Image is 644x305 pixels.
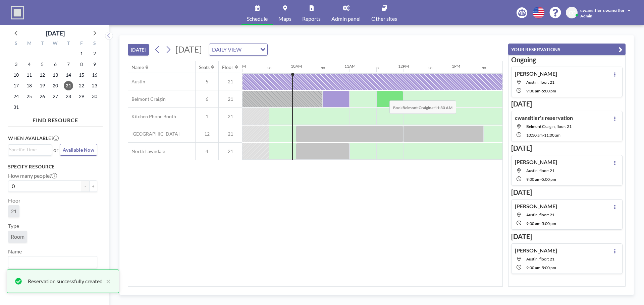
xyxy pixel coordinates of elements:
span: - [540,221,542,226]
div: F [75,40,88,48]
span: Friday, August 1, 2025 [77,49,86,58]
span: Schedule [247,16,268,21]
span: Monday, August 4, 2025 [24,60,34,69]
span: 4 [196,148,218,154]
label: Type [8,223,19,229]
h3: [DATE] [511,100,623,108]
h3: Specify resource [8,164,97,170]
span: Admin panel [331,16,361,21]
span: Saturday, August 16, 2025 [90,70,99,80]
h3: [DATE] [511,144,623,152]
span: Friday, August 29, 2025 [77,92,86,101]
span: - [543,133,544,138]
span: 9:00 AM [526,221,540,226]
div: 30 [375,66,379,70]
span: 10:30 AM [526,133,543,138]
div: S [10,40,23,48]
span: Reports [302,16,321,21]
span: Thursday, August 28, 2025 [64,92,73,101]
span: Friday, August 15, 2025 [77,70,86,80]
input: Search for option [244,45,256,54]
div: [DATE] [46,28,65,38]
span: 21 [219,96,242,102]
span: Austin, floor: 21 [526,168,554,173]
h3: [DATE] [511,232,623,241]
span: Austin, floor: 21 [526,256,554,261]
span: Saturday, August 23, 2025 [90,81,99,90]
span: Other sites [371,16,397,21]
span: 5:00 PM [542,88,556,93]
span: Saturday, August 30, 2025 [90,92,99,101]
span: Book at [389,100,456,114]
span: Tuesday, August 12, 2025 [38,70,47,80]
span: 9:00 AM [526,88,540,93]
b: Belmont Craigin [402,105,431,110]
div: Search for option [209,44,267,55]
span: Austin [128,79,145,85]
span: - [540,88,542,93]
div: Reservation successfully created [28,277,103,285]
span: 9:00 AM [526,177,540,182]
span: [DATE] [175,44,202,54]
h4: FIND RESOURCE [8,114,103,124]
div: Name [131,64,144,70]
div: T [36,40,49,48]
h4: [PERSON_NAME] [515,159,557,165]
span: 12 [196,131,218,137]
div: T [62,40,75,48]
span: Wednesday, August 6, 2025 [51,60,60,69]
span: 6 [196,96,218,102]
span: Belmont Craigin [128,96,166,102]
div: Floor [222,64,233,70]
span: 5:00 PM [542,221,556,226]
div: Seats [199,64,210,70]
span: - [540,265,542,270]
span: 21 [219,131,242,137]
button: YOUR RESERVATIONS [508,44,626,55]
span: or [53,147,58,153]
label: Floor [8,197,20,204]
label: How many people? [8,172,57,179]
span: 21 [219,79,242,85]
span: 5:00 PM [542,265,556,270]
span: Wednesday, August 27, 2025 [51,92,60,101]
div: 30 [482,66,486,70]
span: DAILY VIEW [211,45,243,54]
span: Tuesday, August 5, 2025 [38,60,47,69]
h4: cwansitler's reservation [515,115,573,121]
div: S [88,40,101,48]
span: 21 [219,113,242,120]
span: Monday, August 11, 2025 [24,70,34,80]
h3: [DATE] [511,188,623,197]
span: Saturday, August 9, 2025 [90,60,99,69]
span: Thursday, August 7, 2025 [64,60,73,69]
span: Belmont Craigin, floor: 21 [526,124,572,129]
span: - [540,177,542,182]
span: 21 [11,208,17,215]
div: 12PM [398,64,409,69]
span: 1 [196,113,218,120]
span: Friday, August 22, 2025 [77,81,86,90]
button: Available Now [60,144,97,156]
div: 11AM [344,64,356,69]
div: 30 [321,66,325,70]
div: 10AM [291,64,302,69]
span: [GEOGRAPHIC_DATA] [128,131,179,137]
span: Monday, August 25, 2025 [24,92,34,101]
div: Search for option [8,256,97,268]
span: Saturday, August 2, 2025 [90,49,99,58]
span: Austin, floor: 21 [526,80,554,85]
button: close [103,277,111,285]
span: Austin, floor: 21 [526,212,554,217]
span: Tuesday, August 26, 2025 [38,92,47,101]
div: Search for option [8,145,52,155]
span: CC [569,10,575,16]
span: cwansitler cwansitler [580,7,625,13]
button: [DATE] [128,44,149,56]
div: W [49,40,62,48]
div: 30 [267,66,271,70]
span: Available Now [63,147,94,153]
span: Room [11,233,24,240]
span: 9:00 AM [526,265,540,270]
span: Wednesday, August 13, 2025 [51,70,60,80]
